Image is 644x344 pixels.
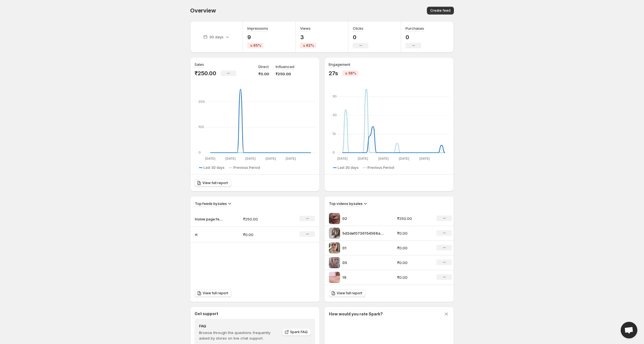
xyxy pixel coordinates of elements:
text: [DATE] [358,157,368,160]
text: 20 [333,113,337,117]
text: 0 [333,150,335,154]
span: Overview [190,7,216,14]
p: 5d3def0736154568a600e60704c6ad5d [342,230,384,236]
h3: Impressions [247,26,268,31]
p: ₹0.00 [243,232,283,237]
text: [DATE] [245,157,256,160]
text: 0 [198,150,201,154]
p: 19 [342,275,384,280]
span: Create feed [430,8,451,13]
p: 30 days [209,34,223,40]
a: View full report [195,179,231,187]
p: 3 [300,34,316,41]
h3: Engagement [329,62,350,67]
h3: How would you rate Spark? [329,311,383,317]
text: [DATE] [419,157,430,160]
span: Last 30 days [203,165,225,170]
text: 10 [333,132,336,136]
span: Previous Period [368,165,394,170]
p: rt [195,232,223,237]
img: 5d3def0736154568a600e60704c6ad5d [329,228,340,239]
span: View full report [202,181,228,185]
p: ₹250.00 [397,216,430,221]
h3: Clicks [353,26,363,31]
span: 62% [306,43,314,48]
span: Last 30 days [338,165,359,170]
h3: Top feeds by sales [195,201,227,206]
p: 01 [342,245,384,251]
span: 56% [348,71,356,76]
button: Create feed [427,7,454,14]
p: ₹250.00 [243,216,283,222]
img: 05 [329,257,340,268]
img: 19 [329,272,340,283]
h4: FAQ [199,323,278,329]
p: ₹0.00 [397,230,430,236]
p: Influenced [276,64,294,69]
p: 9 [247,34,268,41]
img: 02 [329,213,340,224]
text: [DATE] [378,157,389,160]
p: Home page feed [195,216,223,222]
text: 30 [333,94,337,98]
span: View full report [337,291,362,295]
text: [DATE] [286,157,296,160]
h3: Sales [195,62,204,67]
p: ₹0.00 [397,245,430,251]
p: 05 [342,260,384,265]
a: View full report [329,289,366,297]
a: Open chat [621,322,637,338]
p: Direct [258,64,269,69]
p: 0 [406,34,424,41]
p: Browse through the questions frequently asked by stores on live chat support. [199,330,278,341]
text: 200 [198,100,205,104]
p: 0 [353,34,368,41]
p: ₹0.00 [258,71,269,77]
p: 27s [329,70,338,77]
img: 01 [329,242,340,253]
span: Spark FAQ [290,330,308,334]
p: 02 [342,216,384,221]
p: ₹250.00 [276,71,294,77]
p: ₹250.00 [195,70,216,77]
text: [DATE] [205,157,215,160]
text: [DATE] [225,157,236,160]
text: [DATE] [337,157,348,160]
span: 65% [253,43,261,48]
h3: Top videos by sales [329,201,363,206]
h3: Views [300,26,311,31]
text: [DATE] [399,157,409,160]
p: ₹0.00 [397,260,430,265]
h3: Get support [195,311,218,317]
span: View full report [203,291,228,295]
text: 100 [198,125,204,129]
text: [DATE] [266,157,276,160]
a: View full report [195,289,232,297]
a: Spark FAQ [282,328,311,336]
p: ₹0.00 [397,275,430,280]
h3: Purchases [406,26,424,31]
span: Previous Period [233,165,260,170]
